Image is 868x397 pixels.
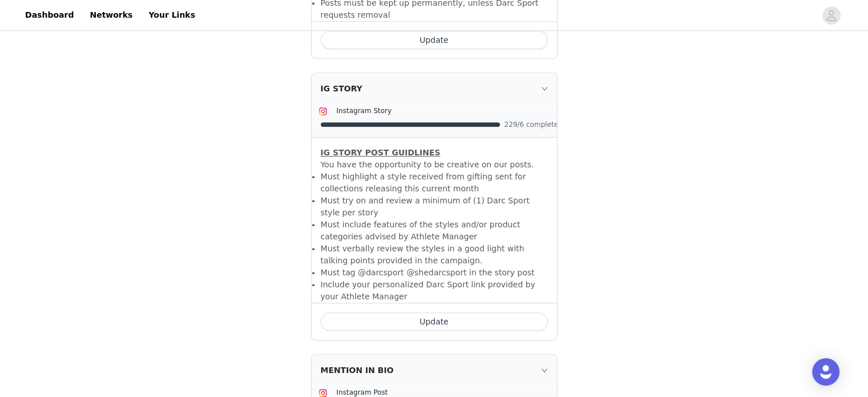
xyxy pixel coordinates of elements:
p: You have the opportunity to be creative on our posts. [321,159,548,171]
li: Must tag @darcsport @shedarcsport in the story post [321,267,548,279]
button: Update [321,312,548,331]
div: icon: rightMENTION IN BIO [312,355,557,386]
li: Must try on and review a minimum of (1) Darc Sport style per story [321,195,548,219]
li: Include your personalized Darc Sport link provided by your Athlete Manager [321,279,548,303]
u: IG STORY POST GUIDLINES [321,148,441,157]
li: Must verbally review the styles in a good light with talking points provided in the campaign. [321,243,548,267]
div: Open Intercom Messenger [812,358,839,386]
div: avatar [826,6,837,25]
button: Update [321,31,548,49]
div: icon: rightIG STORY [312,73,557,104]
span: Instagram Story [337,107,392,115]
i: icon: right [541,367,548,374]
i: icon: right [541,85,548,92]
span: 229/6 complete [504,121,550,128]
a: Your Links [142,2,202,28]
img: Instagram Icon [318,107,328,116]
a: Networks [83,2,139,28]
a: Dashboard [18,2,80,28]
li: Must highlight a style received from gifting sent for collections releasing this current month [321,171,548,195]
li: Must include features of the styles and/or product categories advised by Athlete Manager [321,219,548,243]
span: Instagram Post [337,388,388,396]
